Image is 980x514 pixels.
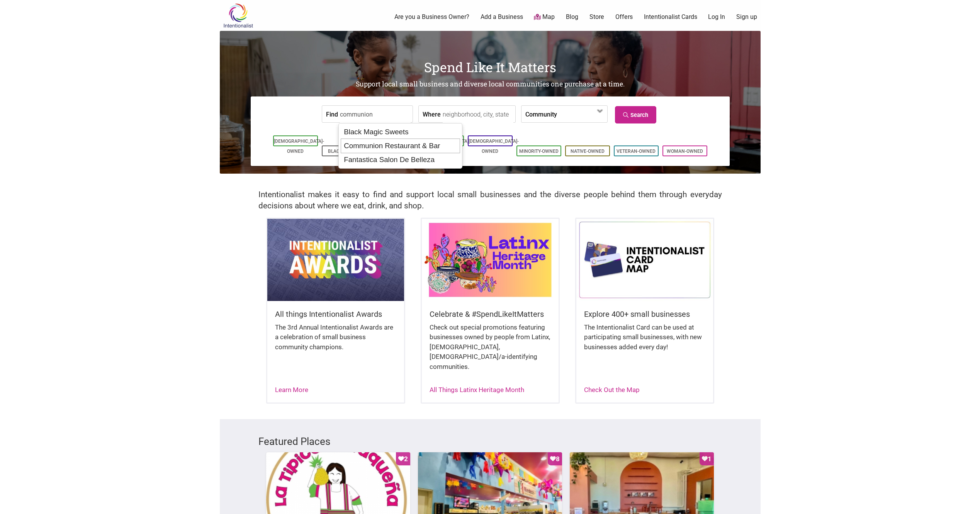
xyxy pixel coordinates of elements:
a: Log In [708,13,725,21]
label: Find [326,106,338,122]
div: The 3rd Annual Intentionalist Awards are a celebration of small business community champions. [275,323,396,360]
a: Offers [615,13,633,21]
a: All Things Latinx Heritage Month [430,386,524,394]
a: Woman-Owned [667,149,703,154]
input: a business, product, service [340,106,411,123]
label: Where [423,106,441,122]
a: Map [534,13,555,22]
a: Minority-Owned [519,149,559,154]
div: Check out special promotions featuring businesses owned by people from Latinx, [DEMOGRAPHIC_DATA]... [430,323,551,380]
h2: Support local small business and diverse local communities one purchase at a time. [220,79,761,89]
a: Blog [566,13,578,21]
img: Intentionalist [220,3,256,28]
img: Latinx / Hispanic Heritage Month [422,219,559,301]
a: Veteran-Owned [617,149,656,154]
a: Search [615,106,656,123]
h2: Intentionalist makes it easy to find and support local small businesses and the diverse people be... [258,189,722,211]
a: Store [589,13,604,21]
a: Intentionalist Cards [644,13,697,21]
a: [DEMOGRAPHIC_DATA]-Owned [469,139,519,154]
a: Are you a Business Owner? [394,13,469,21]
h5: Explore 400+ small businesses [584,309,705,320]
a: Add a Business [481,13,523,21]
div: Black Magic Sweets [341,125,460,139]
div: Fantastica Salon De Belleza [341,153,460,167]
a: Learn More [275,386,308,394]
label: Community [525,106,557,122]
img: Intentionalist Awards [267,219,404,301]
h5: Celebrate & #SpendLikeItMatters [430,309,551,320]
a: [DEMOGRAPHIC_DATA]-Owned [274,139,324,154]
div: The Intentionalist Card can be used at participating small businesses, with new businesses added ... [584,323,705,360]
h5: All things Intentionalist Awards [275,309,396,320]
a: Check Out the Map [584,386,640,394]
h1: Spend Like It Matters [220,58,761,76]
h3: Featured Places [258,435,722,448]
a: Black-Owned [328,149,360,154]
img: Intentionalist Card Map [576,219,713,301]
div: Communion Restaurant & Bar [341,139,460,153]
input: neighborhood, city, state [443,106,513,123]
a: Native-Owned [571,149,605,154]
a: Sign up [736,13,757,21]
